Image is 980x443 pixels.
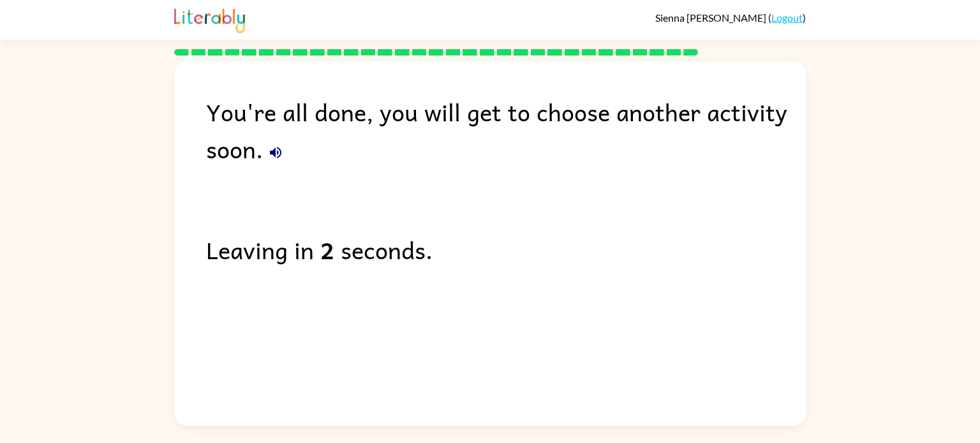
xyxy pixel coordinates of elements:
b: 2 [320,231,334,268]
img: Literably [174,5,245,33]
div: You're all done, you will get to choose another activity soon. [206,93,806,167]
div: Leaving in seconds. [206,231,806,268]
div: ( ) [655,11,806,24]
a: Logout [771,11,803,24]
span: Sienna [PERSON_NAME] [655,11,768,24]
